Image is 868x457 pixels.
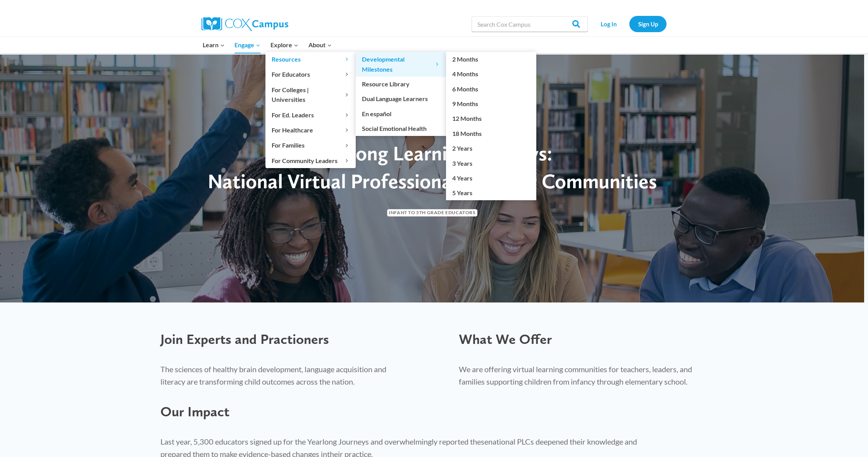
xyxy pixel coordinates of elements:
span: Last year, 5,300 educators signed up for the Yearlong Journeys and overwhelmingly reported these [160,437,488,446]
span: Infant to 5th Grade Educators [387,209,477,216]
a: 2 Years [446,141,536,156]
a: Social Emotional Health [356,121,446,136]
button: Child menu of Developmental Milestones [356,52,446,77]
span: Yearlong Learning Journeys: [312,141,552,165]
a: 2 Months [446,52,536,67]
img: Cox Campus [201,17,288,31]
a: Log In [592,16,625,32]
span: National Virtual Professional Learning Communities [208,169,657,193]
button: Child menu of For Healthcare [265,123,356,137]
button: Child menu of For Educators [265,67,356,82]
a: 5 Years [446,186,536,200]
a: 9 Months [446,96,536,111]
span: What We Offer [459,331,552,347]
p: The sciences of healthy brain development, language acquisition and literacy are transforming chi... [160,363,398,388]
button: Child menu of For Community Leaders [265,153,356,168]
a: 3 Years [446,156,536,170]
button: Child menu of About [303,37,337,53]
button: Child menu of Engage [230,37,266,53]
button: Child menu of Resources [265,52,356,67]
button: Child menu of For Ed. Leaders [265,107,356,122]
nav: Secondary Navigation [592,16,666,32]
p: We are offering virtual learning communities for teachers, leaders, and families supporting child... [459,363,708,388]
a: Sign Up [629,16,666,32]
a: 4 Years [446,171,536,186]
nav: Primary Navigation [198,37,336,53]
button: Child menu of For Colleges | Universities [265,82,356,107]
span: Our Impact [160,403,229,420]
button: Child menu of Learn [198,37,230,53]
a: Resource Library [356,77,446,91]
a: 4 Months [446,67,536,81]
input: Search Cox Campus [472,16,588,32]
button: Child menu of For Families [265,138,356,153]
a: 18 Months [446,126,536,141]
a: En español [356,106,446,121]
a: 12 Months [446,111,536,126]
button: Child menu of Explore [265,37,303,53]
span: Join Experts and Practioners [160,331,329,347]
a: 6 Months [446,81,536,96]
a: Dual Language Learners [356,91,446,106]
